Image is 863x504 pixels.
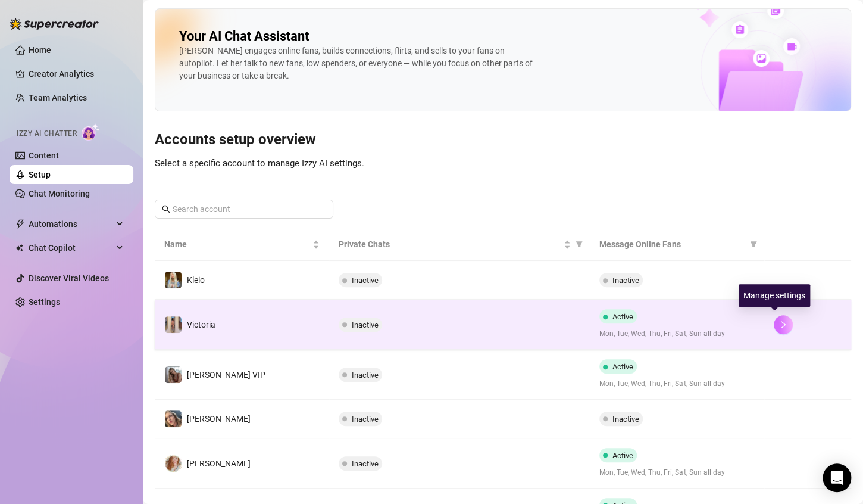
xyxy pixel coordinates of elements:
[165,410,182,427] img: Kat Hobbs
[352,459,379,468] span: Inactive
[612,362,633,371] span: Active
[352,415,379,424] span: Inactive
[599,328,755,340] span: Mon, Tue, Wed, Thu, Fri, Sat, Sun all day
[576,241,583,248] span: filter
[155,130,851,150] h3: Accounts setup overview
[155,228,329,261] th: Name
[599,378,755,390] span: Mon, Tue, Wed, Thu, Fri, Sat, Sun all day
[82,123,100,141] img: AI Chatter
[187,414,251,424] span: [PERSON_NAME]
[612,276,639,285] span: Inactive
[165,272,182,288] img: Kleio
[10,18,99,30] img: logo-BBDzfeDw.svg
[29,64,124,83] a: Creator Analytics
[29,93,87,102] a: Team Analytics
[187,320,215,329] span: Victoria
[187,370,265,379] span: [PERSON_NAME] VIP
[29,189,90,198] a: Chat Monitoring
[179,45,536,82] div: [PERSON_NAME] engages online fans, builds connections, flirts, and sells to your fans on autopilo...
[774,315,793,334] button: right
[339,238,562,251] span: Private Chats
[352,276,379,285] span: Inactive
[165,316,182,333] img: Victoria
[187,459,251,468] span: [PERSON_NAME]
[179,28,309,45] h2: Your AI Chat Assistant
[612,415,639,424] span: Inactive
[779,321,787,329] span: right
[29,238,113,257] span: Chat Copilot
[329,228,590,261] th: Private Chats
[164,238,310,251] span: Name
[612,312,633,321] span: Active
[155,158,364,169] span: Select a specific account to manage Izzy AI settings.
[165,366,182,383] img: Kat Hobbs VIP
[29,151,59,160] a: Content
[612,451,633,460] span: Active
[573,235,585,253] span: filter
[599,238,745,251] span: Message Online Fans
[162,205,170,213] span: search
[29,45,51,55] a: Home
[352,321,379,329] span: Inactive
[29,170,51,179] a: Setup
[15,244,23,252] img: Chat Copilot
[750,241,757,248] span: filter
[823,463,851,492] div: Open Intercom Messenger
[17,128,77,139] span: Izzy AI Chatter
[173,203,317,216] input: Search account
[15,219,25,229] span: thunderbolt
[29,297,60,307] a: Settings
[187,275,205,285] span: Kleio
[165,455,182,472] img: Amy Pond
[748,235,759,253] span: filter
[599,467,755,478] span: Mon, Tue, Wed, Thu, Fri, Sat, Sun all day
[29,214,113,234] span: Automations
[29,273,109,283] a: Discover Viral Videos
[739,284,810,307] div: Manage settings
[352,371,379,379] span: Inactive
